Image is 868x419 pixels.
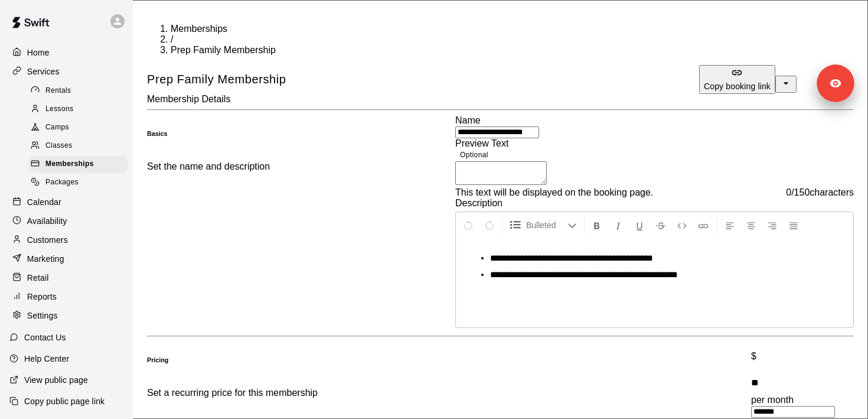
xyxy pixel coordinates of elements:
[45,85,71,97] span: Rentals
[9,288,123,306] a: Reports
[505,215,582,236] button: Formatting Options
[27,272,49,284] p: Retail
[147,161,270,172] p: Set the name and description
[45,140,72,152] span: Classes
[24,332,66,343] p: Contact Us
[147,73,286,86] span: Prep Family Membership
[587,215,607,236] button: Format Bold
[24,374,88,386] p: View public page
[699,65,775,94] button: Copy booking link
[147,356,168,363] h6: Pricing
[28,174,133,192] a: Packages
[9,63,123,80] a: Services
[27,47,50,59] p: Home
[9,44,123,61] a: Home
[28,137,133,155] a: Classes
[45,158,94,170] span: Memberships
[45,177,79,189] span: Packages
[479,215,500,236] button: Redo
[608,215,628,236] button: Format Italics
[699,65,797,94] div: split button
[9,307,123,324] a: Settings
[455,138,508,148] label: Preview Text
[693,215,713,236] button: Insert Link
[27,253,64,265] p: Marketing
[147,130,168,137] h6: Basics
[741,215,761,236] button: Center Align
[751,395,854,405] div: per month
[28,101,128,118] div: Lessons
[9,212,123,230] a: Availability
[704,80,771,92] p: Copy booking link
[9,193,123,211] a: Calendar
[455,115,481,125] label: Name
[672,215,692,236] button: Insert Code
[171,34,854,45] li: /
[651,215,671,236] button: Format Strikethrough
[751,351,854,362] p: $
[28,138,128,154] div: Classes
[28,155,133,174] a: Memberships
[784,215,804,236] button: Justify Align
[24,395,105,407] p: Copy public page link
[458,215,478,236] button: Undo
[27,215,67,227] p: Availability
[27,196,61,208] p: Calendar
[9,231,123,249] a: Customers
[9,269,123,287] a: Retail
[629,215,650,236] button: Format Underline
[28,82,133,100] a: Rentals
[45,122,69,134] span: Camps
[775,76,797,93] button: select merge strategy
[786,187,854,198] span: 0 / 150 characters
[27,310,58,321] p: Settings
[28,119,128,136] div: Camps
[455,187,653,198] span: This text will be displayed on the booking page.
[762,215,782,236] button: Right Align
[24,353,69,365] p: Help Center
[28,156,128,173] div: Memberships
[27,234,68,246] p: Customers
[460,151,488,159] span: Optional
[28,119,133,137] a: Camps
[147,388,318,398] p: Set a recurring price for this membership
[9,250,123,268] a: Marketing
[28,100,133,118] a: Lessons
[28,83,128,99] div: Rentals
[720,215,740,236] button: Left Align
[455,198,502,208] label: Description
[27,66,60,77] p: Services
[147,24,854,56] nav: breadcrumb
[147,94,230,104] span: Membership Details
[27,291,57,303] p: Reports
[28,174,128,191] div: Packages
[171,45,276,55] span: Prep Family Membership
[526,219,567,231] span: Bulleted List
[45,103,74,115] span: Lessons
[171,24,227,34] a: Memberships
